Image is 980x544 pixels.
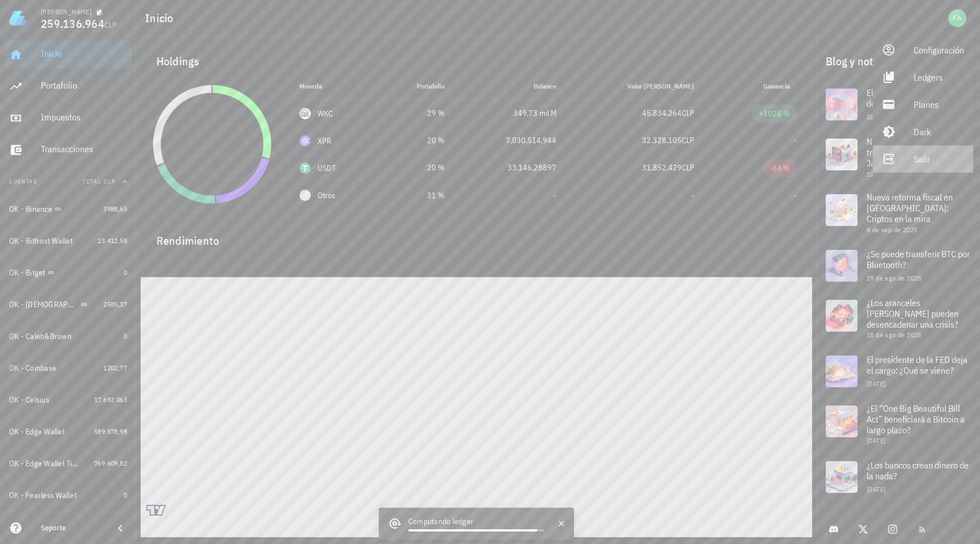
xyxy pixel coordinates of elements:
div: XPR-icon [299,135,311,147]
a: Charting by TradingView [146,505,166,516]
span: [DATE] [867,485,885,493]
span: El SII establece impuestos de criptos [867,87,964,109]
span: 0 [124,268,127,277]
a: ¿Se puede transferir BTC por Bluetooth? 29 de ago de 2025 [817,241,980,291]
div: Portafolio [41,80,127,91]
div: OK - Edge Wallet [9,427,65,437]
div: 349,73 mil M [463,107,556,119]
span: 18 de ago de 2025 [867,330,922,339]
span: 8 de sep de 2025 [867,225,917,234]
a: OK - Caleb&Brown 0 [5,323,132,350]
a: OK - Coinbase 1202,77 [5,354,132,382]
a: El presidente de la FED deja el cargo: ¿Qué se viene? [DATE] [817,346,980,396]
div: OK - Caleb&Brown [9,332,71,341]
div: OK - Fearless Wallet [9,491,77,500]
span: Total CLP [82,178,116,185]
div: OK - Binance [9,204,52,214]
span: CLP [682,162,694,173]
a: ¿El “One Big Beautiful Bill Act” beneficiará a Bitcoin a largo plazo? [DATE] [817,396,980,452]
span: 589.578,98 [94,427,127,436]
span: El presidente de la FED deja el cargo: ¿Qué se viene? [867,354,968,376]
span: 2585,37 [103,300,127,308]
span: CLP [104,20,117,30]
div: OK - Bitget [9,268,45,278]
span: [DATE] [867,379,885,388]
button: CuentasTotal CLP [5,168,132,195]
span: 3988,65 [103,204,127,213]
div: 20 % [388,135,445,147]
div: OK - Celsius [9,395,49,405]
span: CLP [682,135,694,145]
span: - [794,135,797,145]
div: Computando ledger [408,516,544,529]
div: Configuración [914,39,964,61]
a: Transacciones [5,136,132,164]
span: CLP [682,108,694,118]
th: Portafolio [379,73,454,100]
span: ¿Los bancos crean dinero de la nada? [867,459,969,482]
span: 0 [124,332,127,340]
span: [DATE] [867,436,885,445]
span: ¿Se puede transferir BTC por Bluetooth? [867,248,970,270]
span: ¿El “One Big Beautiful Bill Act” beneficiará a Bitcoin a largo plazo? [867,403,965,436]
img: LedgiFi [9,9,27,27]
div: Ledgers [914,66,964,89]
a: ¿Los aranceles [PERSON_NAME] pueden desencadenar una crisis? 18 de ago de 2025 [817,291,980,346]
span: ¿Los aranceles [PERSON_NAME] pueden desencadenar una crisis? [867,297,958,330]
div: avatar [948,9,966,27]
div: USDT-icon [299,162,311,174]
th: Moneda [290,73,379,100]
span: 26 de sep de 2025 [867,112,921,121]
a: OK - [DEMOGRAPHIC_DATA] 2585,37 [5,291,132,318]
div: Planes [914,93,964,116]
a: OK - Bitget 0 [5,259,132,286]
a: Portafolio [5,73,132,100]
a: Nueva reforma fiscal en [GEOGRAPHIC_DATA]: Criptos en la mira 8 de sep de 2025 [817,185,980,241]
div: [PERSON_NAME] [41,7,91,16]
div: Impuestos [41,112,127,123]
div: OK - Bitfrost Wallet [9,236,73,246]
span: 29 de ago de 2025 [867,274,922,282]
span: - [691,190,694,200]
div: OK - [DEMOGRAPHIC_DATA] [9,300,78,309]
span: 23.412,58 [98,236,127,245]
div: Dark [914,120,964,143]
a: OK - Binance 3988,65 [5,195,132,223]
span: Otros [318,190,335,202]
div: USDT [318,162,336,174]
div: 33.146,28897 [463,162,556,174]
div: 29 % [388,107,445,119]
div: 7.030.514,944 [463,135,556,147]
span: 32.328.105 [642,135,682,145]
th: Valor [PERSON_NAME] [565,73,703,100]
a: Impuestos [5,104,132,132]
div: WKC-icon [299,108,311,119]
div: Rendimiento [147,223,806,250]
span: 17.692.063 [94,395,127,404]
div: 31 % [388,190,445,202]
div: Inicio [41,48,127,59]
a: OK - Edge Wallet 589.578,98 [5,418,132,445]
div: XPR [318,135,332,147]
h1: Inicio [145,9,178,27]
div: +1028 % [759,108,790,119]
a: OK - Fearless Wallet 0 [5,482,132,509]
div: OK - Coinbase [9,363,56,373]
div: WKC [318,108,333,119]
div: Holdings [147,43,806,79]
div: 20 % [388,162,445,174]
span: - [554,190,556,200]
span: 10 de sep de 2025 [867,170,921,178]
a: ¿Los bancos crean dinero de la nada? [DATE] [817,452,980,502]
th: Balance [454,73,565,100]
div: -84 % [770,162,790,174]
span: 259.136.964 [41,16,104,31]
span: 0 [124,491,127,499]
a: Inicio [5,41,132,68]
div: OK - Edge Wallet Tia Gloria [9,459,78,468]
a: OK - Edge Wallet Tia Gloria 769.609,82 [5,450,132,477]
a: OK - Celsius 17.692.063 [5,386,132,413]
span: 45.834.264 [642,108,682,118]
a: OK - Bitfrost Wallet 23.412,58 [5,227,132,254]
span: Nueva reforma fiscal en [GEOGRAPHIC_DATA]: Criptos en la mira [867,191,953,224]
